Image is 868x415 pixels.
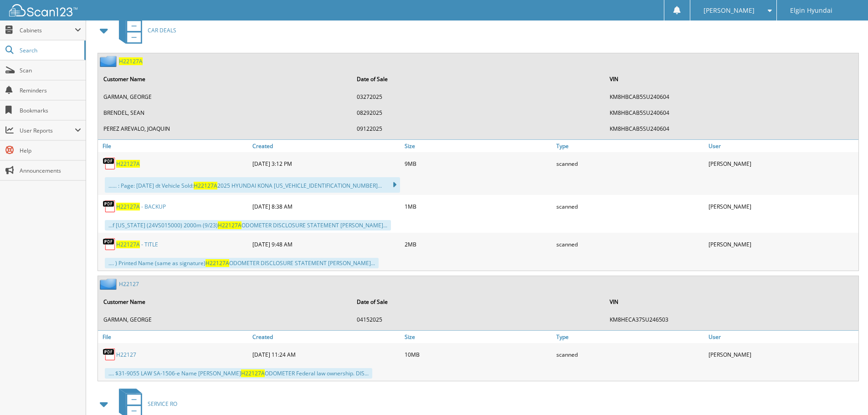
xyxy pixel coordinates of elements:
span: C A R D E A L S [148,26,176,34]
div: [DATE] 9:48 AM [250,235,402,253]
a: User [706,140,858,152]
div: 10MB [402,345,555,364]
img: folder2.png [100,278,119,290]
a: Size [402,140,555,152]
span: H22127A [218,221,241,229]
span: H 2 2 1 2 7 A [119,57,143,65]
a: Created [250,331,402,343]
span: H 2 2 1 2 7 A [116,241,140,248]
div: scanned [554,154,706,173]
img: scan123-logo-white.svg [9,4,77,16]
div: [DATE] 8:38 AM [250,197,402,215]
div: .... $31-9055 LAW SA-1506-e Name [PERSON_NAME] ODOMETER Federal law ownership. DIS... [105,368,372,379]
a: File [98,140,250,152]
span: Scan [20,67,81,74]
td: B R E N D E L , S E A N [99,105,351,120]
img: PDF.png [103,157,116,170]
span: H22127A [194,182,217,190]
span: Reminders [20,87,81,94]
span: H 2 2 1 2 7 A [116,160,140,168]
span: Elgin Hyundai [790,8,832,13]
span: H22127A [205,259,229,267]
a: CAR DEALS [113,12,176,48]
div: [PERSON_NAME] [706,197,858,215]
div: .... ) Printed Name (same as signature) ODOMETER DISCLOSURE STATEMENT [PERSON_NAME]... [105,258,379,268]
td: K M 8 H E C A 3 7 S U 2 4 6 5 0 3 [605,312,858,327]
a: Type [554,140,706,152]
a: Type [554,331,706,343]
td: 0 8 2 9 2 0 2 5 [352,105,605,120]
span: Bookmarks [20,107,81,114]
span: H22127A [241,369,265,377]
th: Customer Name [99,70,351,88]
span: [PERSON_NAME] [704,8,755,13]
div: ...f [US_STATE] (24VS015000) 2000m (9/23) ODOMETER DISCLOSURE STATEMENT [PERSON_NAME]... [105,220,391,231]
th: VIN [605,70,858,88]
th: VIN [605,292,858,311]
td: 0 4 1 5 2 0 2 5 [352,312,605,327]
img: folder2.png [100,56,119,67]
a: H22127 [116,351,136,359]
div: [PERSON_NAME] [706,154,858,173]
div: scanned [554,197,706,215]
div: scanned [554,235,706,253]
div: [DATE] 3:12 PM [250,154,402,173]
th: Date of Sale [352,292,605,311]
div: 2MB [402,235,555,253]
a: H22127A [116,160,140,168]
div: 1MB [402,197,555,215]
a: Size [402,331,555,343]
a: H22127 [119,280,139,288]
a: H22127A - BACKUP [116,203,166,210]
span: Help [20,147,81,154]
img: PDF.png [103,237,116,251]
td: G A R M A N , G E O R G E [99,312,351,327]
td: K M 8 H B C A B 5 S U 2 4 0 6 0 4 [605,121,858,136]
div: [PERSON_NAME] [706,345,858,364]
a: H22127A [119,57,143,65]
th: Date of Sale [352,70,605,88]
div: ...... : Page: [DATE] dt Vehicle Sold: 2025 HYUNDAI KONA [US_VEHICLE_IDENTIFICATION_NUMBER]... [105,177,400,193]
td: 0 9 1 2 2 0 2 5 [352,121,605,136]
span: Cabinets [20,26,75,34]
div: 9MB [402,154,555,173]
td: K M 8 H B C A B 5 S U 2 4 0 6 0 4 [605,105,858,120]
span: Announcements [20,167,81,174]
img: PDF.png [103,200,116,213]
div: [DATE] 11:24 AM [250,345,402,364]
img: PDF.png [103,348,116,361]
th: Customer Name [99,292,351,311]
span: H 2 2 1 2 7 A [116,203,140,210]
span: S E R V I C E R O [148,400,177,408]
a: User [706,331,858,343]
a: H22127A - TITLE [116,241,158,248]
iframe: Chat Widget [822,371,868,415]
td: K M 8 H B C A B 5 S U 2 4 0 6 0 4 [605,89,858,104]
a: Created [250,140,402,152]
td: P E R E Z A R E V A L O , J O A Q U I N [99,121,351,136]
span: Search [20,46,80,54]
a: File [98,331,250,343]
div: scanned [554,345,706,364]
div: [PERSON_NAME] [706,235,858,253]
span: User Reports [20,127,75,134]
td: G A R M A N , G E O R G E [99,89,351,104]
td: 0 3 2 7 2 0 2 5 [352,89,605,104]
